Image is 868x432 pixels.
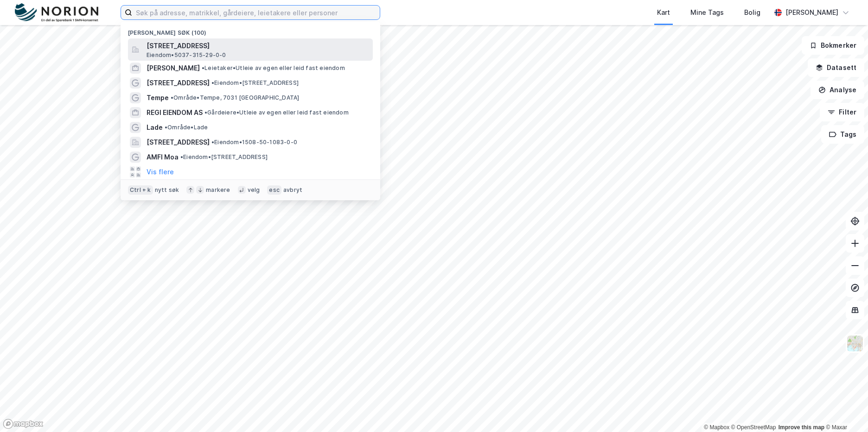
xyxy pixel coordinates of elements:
span: [STREET_ADDRESS] [147,40,369,51]
div: [PERSON_NAME] [785,7,838,18]
a: OpenStreetMap [731,424,776,431]
button: Bokmerker [802,36,864,55]
span: • [211,79,214,86]
span: AMFI Moa [147,152,179,163]
span: Gårdeiere • Utleie av egen eller leid fast eiendom [204,109,349,116]
span: [PERSON_NAME] [147,63,200,74]
span: Tempe [147,92,169,103]
span: • [171,94,173,101]
iframe: Chat Widget [822,388,868,432]
span: • [165,124,167,131]
div: Kontrollprogram for chat [822,388,868,432]
div: markere [206,186,230,194]
span: Leietaker • Utleie av egen eller leid fast eiendom [202,64,345,72]
a: Mapbox [704,424,729,431]
span: [STREET_ADDRESS] [147,77,210,89]
div: Mine Tags [690,7,724,18]
a: Mapbox homepage [3,419,44,429]
button: Datasett [808,58,864,77]
a: Improve this map [779,424,824,431]
input: Søk på adresse, matrikkel, gårdeiere, leietakere eller personer [132,6,380,19]
span: • [180,153,183,160]
div: Kart [657,7,670,18]
button: Analyse [811,81,864,99]
div: esc [267,185,281,195]
span: [STREET_ADDRESS] [147,137,210,148]
div: avbryt [283,186,302,194]
span: Eiendom • [STREET_ADDRESS] [211,79,299,87]
button: Filter [820,103,864,121]
span: Lade [147,122,163,133]
span: Område • Tempe, 7031 [GEOGRAPHIC_DATA] [171,94,299,102]
div: velg [248,186,260,194]
div: nytt søk [155,186,179,194]
button: Tags [821,125,864,144]
div: Bolig [744,7,760,18]
div: Ctrl + k [128,185,153,195]
span: REGI EIENDOM AS [147,107,203,118]
span: Eiendom • 5037-315-29-0-0 [147,51,226,59]
span: Område • Lade [165,124,208,131]
span: • [202,64,204,71]
div: [PERSON_NAME] søk (100) [121,22,380,38]
img: norion-logo.80e7a08dc31c2e691866.png [15,3,98,22]
button: Vis flere [147,166,174,178]
span: • [211,139,214,146]
img: Z [846,335,864,352]
span: Eiendom • [STREET_ADDRESS] [180,153,268,161]
span: • [204,109,207,116]
span: Eiendom • 1508-50-1083-0-0 [211,139,297,146]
